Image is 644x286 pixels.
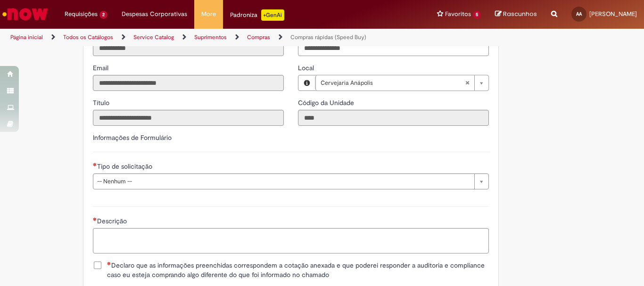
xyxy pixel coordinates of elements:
textarea: Descrição [93,228,489,253]
input: Email [93,75,284,91]
span: Somente leitura - Código da Unidade [298,98,356,107]
input: Telefone de Contato [298,40,489,56]
label: Somente leitura - Código da Unidade [298,98,356,107]
span: Rascunhos [503,9,537,18]
p: +GenAi [261,9,284,21]
span: Necessários [107,261,111,265]
a: Página inicial [10,33,43,41]
a: Suprimentos [194,33,227,41]
a: Limpar campo Local [315,75,488,90]
a: Compras rápidas (Speed Buy) [290,33,366,41]
abbr: Limpar campo Local [460,75,474,90]
span: 5 [473,11,481,19]
span: Declaro que as informações preenchidas correspondem a cotação anexada e que poderei responder a a... [107,261,489,279]
div: Padroniza [230,9,284,21]
img: ServiceNow [1,5,50,24]
input: ID [93,40,284,56]
input: Título [93,110,284,126]
label: Somente leitura - Email [93,63,110,73]
a: Rascunhos [495,10,537,19]
a: Compras [247,33,270,41]
span: Necessários [93,163,97,166]
span: Descrição [97,217,129,225]
span: AA [576,11,582,17]
span: Local [298,64,316,72]
button: Local, Visualizar este registro Cervejaria Anápolis [298,75,315,90]
label: Somente leitura - Título [93,98,111,107]
a: Todos os Catálogos [63,33,113,41]
span: Despesas Corporativas [122,9,187,19]
span: Somente leitura - Título [93,98,111,107]
span: -- Nenhum -- [97,174,470,189]
span: More [201,9,216,19]
span: Tipo de solicitação [97,162,154,171]
span: 2 [99,11,107,19]
a: Service Catalog [133,33,174,41]
span: Necessários [93,217,97,221]
span: Favoritos [445,9,471,19]
span: [PERSON_NAME] [589,10,637,18]
ul: Trilhas de página [7,29,422,46]
span: Cervejaria Anápolis [321,75,465,90]
span: Requisições [65,9,98,19]
input: Código da Unidade [298,110,489,126]
label: Informações de Formulário [93,133,172,142]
